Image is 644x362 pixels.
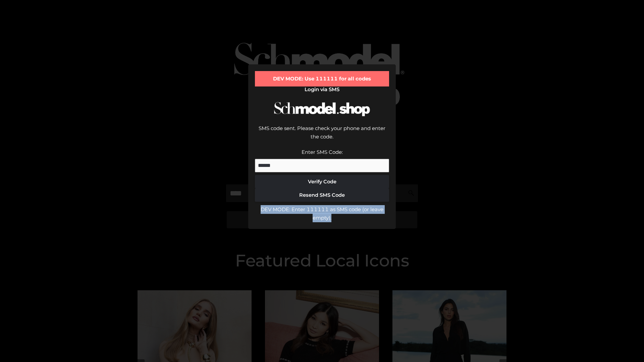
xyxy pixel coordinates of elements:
button: Resend SMS Code [255,188,389,202]
div: DEV MODE: Use 111111 for all codes [255,71,389,86]
h2: Login via SMS [255,86,389,93]
img: Schmodel Logo [272,96,372,122]
div: DEV MODE: Enter 111111 as SMS code (or leave empty). [255,205,389,222]
div: SMS code sent. Please check your phone and enter the code. [255,124,389,148]
button: Verify Code [255,175,389,188]
label: Enter SMS Code: [302,149,343,155]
